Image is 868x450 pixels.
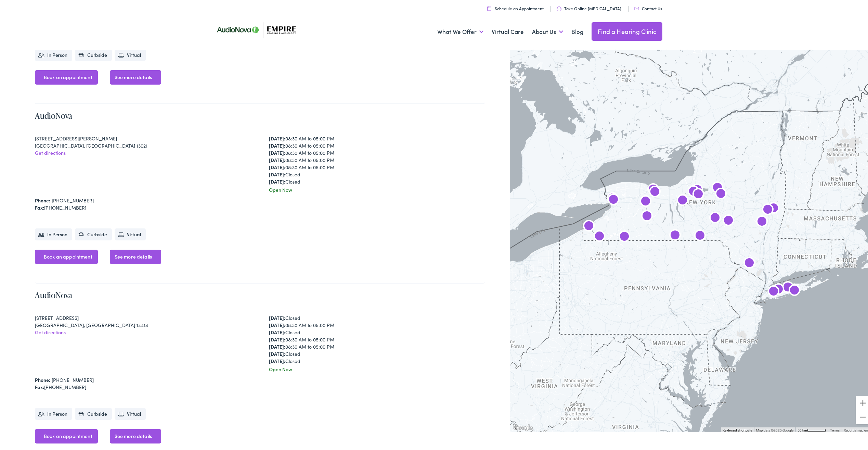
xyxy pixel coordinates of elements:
[52,196,94,202] a: [PHONE_NUMBER]
[269,364,485,372] div: Open Now
[35,382,44,389] strong: Fax:
[709,179,726,195] div: AudioNova
[532,18,563,43] a: About Us
[723,427,752,432] button: Keyboard shortcuts
[591,227,608,244] div: AudioNova
[692,227,708,243] div: AudioNova
[798,427,807,431] span: 50 km
[760,201,776,217] div: AudioNova
[487,5,491,9] img: utility icon
[269,342,285,349] strong: [DATE]:
[35,428,98,442] a: Book an appointment
[269,313,285,320] strong: [DATE]:
[269,134,485,184] div: 08:30 AM to 05:00 PM 08:30 AM to 05:00 PM 08:30 AM to 05:00 PM 08:30 AM to 05:00 PM 08:30 AM to 0...
[639,207,655,224] div: AudioNova
[720,212,737,228] div: AudioNova
[35,320,251,327] div: [GEOGRAPHIC_DATA], [GEOGRAPHIC_DATA] 14414
[35,327,66,334] a: Get directions
[35,134,251,141] div: [STREET_ADDRESS][PERSON_NAME]
[645,180,661,197] div: AudioNova
[581,217,597,234] div: AudioNova
[115,407,146,418] li: Virtual
[35,109,72,120] a: AudioNova
[604,189,621,206] div: AudioNova
[269,327,285,334] strong: [DATE]:
[492,18,524,43] a: Virtual Care
[35,227,72,239] li: In Person
[269,141,285,148] strong: [DATE]:
[690,185,707,202] div: AudioNova
[110,248,161,263] a: See more details
[713,185,729,201] div: AudioNova
[707,209,723,225] div: AudioNova
[437,18,483,43] a: What We Offer
[487,4,544,10] a: Schedule an Appointment
[35,248,98,263] a: Book an appointment
[269,320,285,327] strong: [DATE]:
[674,191,691,208] div: AudioNova
[830,427,840,431] a: Terms (opens in new tab)
[269,349,285,356] strong: [DATE]:
[35,48,72,60] li: In Person
[605,191,622,207] div: AudioNova
[616,228,633,244] div: AudioNova
[35,148,66,155] a: Get directions
[269,155,285,162] strong: [DATE]:
[75,48,112,60] li: Curbside
[557,4,621,10] a: Take Online [MEDICAL_DATA]
[110,69,161,83] a: See more details
[110,428,161,442] a: See more details
[780,278,796,295] div: AudioNova
[557,5,561,9] img: utility icon
[269,162,285,169] strong: [DATE]:
[689,181,705,197] div: Empire Hearing &#038; Audiology by AudioNova
[35,69,98,83] a: Book an appointment
[786,282,803,298] div: Empire Hearing &#038; Audiology by AudioNova
[35,288,72,299] a: AudioNova
[765,199,782,216] div: AudioNova
[770,280,787,297] div: AudioNova
[634,4,662,10] a: Contact Us
[35,203,485,210] div: [PHONE_NUMBER]
[269,134,285,140] strong: [DATE]:
[52,375,94,382] a: [PHONE_NUMBER]
[667,226,683,243] div: Empire Hearing &#038; Audiology by AudioNova
[511,422,534,431] a: Open this area in Google Maps (opens a new window)
[115,48,146,60] li: Virtual
[647,183,663,199] div: AudioNova
[35,382,485,389] div: [PHONE_NUMBER]
[269,177,285,184] strong: [DATE]:
[269,170,285,176] strong: [DATE]:
[754,213,770,229] div: AudioNova
[75,407,112,418] li: Curbside
[637,192,654,209] div: AudioNova
[269,356,285,363] strong: [DATE]:
[634,5,639,9] img: utility icon
[35,196,50,202] strong: Phone:
[35,375,50,382] strong: Phone:
[741,254,757,271] div: AudioNova
[35,141,251,148] div: [GEOGRAPHIC_DATA], [GEOGRAPHIC_DATA] 13021
[685,183,702,199] div: AudioNova
[269,335,285,341] strong: [DATE]:
[269,148,285,155] strong: [DATE]:
[35,407,72,418] li: In Person
[765,283,782,299] div: AudioNova
[35,313,251,320] div: [STREET_ADDRESS]
[75,227,112,239] li: Curbside
[115,227,146,239] li: Virtual
[35,203,44,210] strong: Fax:
[571,18,583,43] a: Blog
[511,422,534,431] img: Google
[269,185,485,192] div: Open Now
[269,313,485,363] div: Closed 08:30 AM to 05:00 PM Closed 08:30 AM to 05:00 PM 08:30 AM to 05:00 PM Closed Closed
[756,427,793,431] span: Map data ©2025 Google
[795,426,828,431] button: Map Scale: 50 km per 51 pixels
[592,21,662,39] a: Find a Hearing Clinic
